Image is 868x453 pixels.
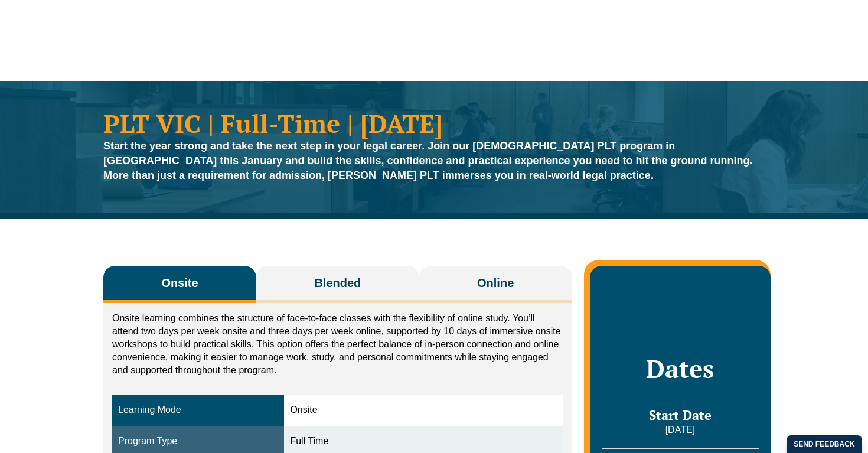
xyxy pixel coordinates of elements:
[602,354,759,383] h2: Dates
[602,423,759,436] p: [DATE]
[103,110,765,136] h1: PLT VIC | Full-Time | [DATE]
[103,140,753,181] strong: Start the year strong and take the next step in your legal career. Join our [DEMOGRAPHIC_DATA] PL...
[161,275,198,291] span: Onsite
[112,312,563,377] p: Onsite learning combines the structure of face-to-face classes with the flexibility of online stu...
[477,275,514,291] span: Online
[290,435,557,448] div: Full Time
[314,275,361,291] span: Blended
[118,403,278,417] div: Learning Mode
[290,403,557,417] div: Onsite
[118,435,278,448] div: Program Type
[649,406,712,423] span: Start Date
